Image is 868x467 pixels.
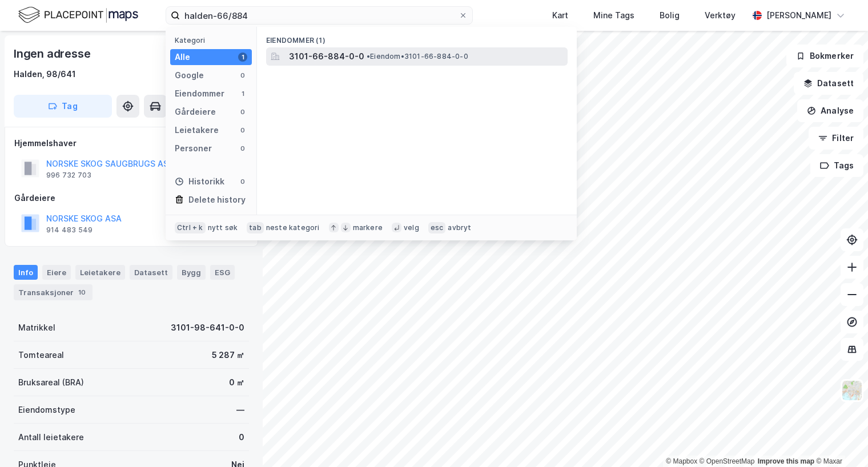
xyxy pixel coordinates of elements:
div: 914 483 549 [46,226,93,235]
button: Tag [14,95,112,118]
span: 3101-66-884-0-0 [289,50,364,63]
button: Tags [810,154,863,177]
div: Antall leietakere [18,430,84,444]
img: logo.f888ab2527a4732fd821a326f86c7f29.svg [18,5,138,25]
a: Improve this map [758,457,814,465]
div: Google [175,69,204,82]
div: tab [247,222,264,234]
button: Filter [809,127,863,150]
div: 0 [239,430,244,444]
div: 996 732 703 [46,171,91,180]
div: Gårdeiere [175,105,216,119]
div: Kategori [175,36,252,45]
div: 0 [238,177,247,186]
a: OpenStreetMap [700,457,755,465]
div: Gårdeiere [14,191,248,205]
img: Z [841,380,863,401]
div: 0 [238,71,247,80]
div: Bruksareal (BRA) [18,376,84,389]
div: Bolig [660,9,680,22]
div: Kart [552,9,568,22]
div: 0 [238,144,247,153]
div: 5 287 ㎡ [212,348,244,362]
div: Leietakere [75,265,125,280]
a: Mapbox [666,457,697,465]
div: 3101-98-641-0-0 [171,321,244,335]
div: Delete history [188,193,246,207]
input: Søk på adresse, matrikkel, gårdeiere, leietakere eller personer [180,7,459,24]
div: Personer [175,142,212,155]
div: Halden, 98/641 [14,67,76,81]
div: Leietakere [175,123,219,137]
button: Datasett [794,72,863,95]
div: Info [14,265,38,280]
div: Eiendomstype [18,403,75,417]
div: 0 [238,107,247,116]
div: Transaksjoner [14,284,93,300]
div: 10 [76,287,88,298]
div: Eiere [42,265,71,280]
div: Ctrl + k [175,222,206,234]
iframe: Chat Widget [811,412,868,467]
span: Eiendom • 3101-66-884-0-0 [367,52,468,61]
div: Alle [175,50,190,64]
div: ESG [210,265,235,280]
div: nytt søk [208,223,238,232]
div: Eiendommer (1) [257,27,577,47]
div: Ingen adresse [14,45,93,63]
div: avbryt [448,223,471,232]
div: 0 ㎡ [229,376,244,389]
div: esc [428,222,446,234]
div: Mine Tags [593,9,634,22]
div: Hjemmelshaver [14,136,248,150]
div: markere [353,223,383,232]
div: 1 [238,89,247,98]
div: Verktøy [705,9,736,22]
span: • [367,52,370,61]
div: — [236,403,244,417]
div: 0 [238,126,247,135]
button: Bokmerker [786,45,863,67]
div: Tomteareal [18,348,64,362]
div: Historikk [175,175,224,188]
div: neste kategori [266,223,320,232]
div: Kontrollprogram for chat [811,412,868,467]
div: Matrikkel [18,321,55,335]
button: Analyse [797,99,863,122]
div: Bygg [177,265,206,280]
div: 1 [238,53,247,62]
div: Datasett [130,265,172,280]
div: velg [404,223,419,232]
div: [PERSON_NAME] [766,9,831,22]
div: Eiendommer [175,87,224,100]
